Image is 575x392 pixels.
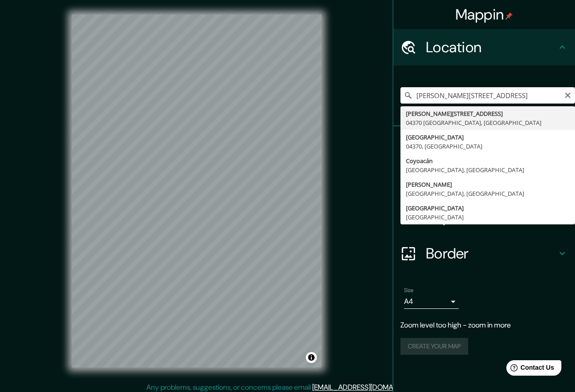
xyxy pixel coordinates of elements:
[306,352,317,363] button: Toggle attribution
[406,156,570,165] div: Coyoacán
[393,29,575,65] div: Location
[393,126,575,163] div: Pins
[406,109,570,118] div: [PERSON_NAME][STREET_ADDRESS]
[426,38,557,56] h4: Location
[406,180,570,189] div: [PERSON_NAME]
[393,163,575,199] div: Style
[505,12,513,20] img: pin-icon.png
[426,208,557,226] h4: Layout
[400,87,575,104] input: Pick your city or area
[312,382,425,392] a: [EMAIL_ADDRESS][DOMAIN_NAME]
[406,118,570,127] div: 04370 [GEOGRAPHIC_DATA], [GEOGRAPHIC_DATA]
[426,244,557,263] h4: Border
[406,189,570,198] div: [GEOGRAPHIC_DATA], [GEOGRAPHIC_DATA]
[400,320,568,331] p: Zoom level too high - zoom in more
[404,287,414,294] label: Size
[393,235,575,272] div: Border
[406,165,570,174] div: [GEOGRAPHIC_DATA], [GEOGRAPHIC_DATA]
[406,133,570,142] div: [GEOGRAPHIC_DATA]
[564,90,571,99] button: Clear
[406,203,570,213] div: [GEOGRAPHIC_DATA]
[72,15,321,367] canvas: Map
[393,199,575,235] div: Layout
[404,294,459,309] div: A4
[406,213,570,222] div: [GEOGRAPHIC_DATA]
[494,357,565,382] iframe: Help widget launcher
[455,5,513,24] h4: Mappin
[406,142,570,151] div: 04370, [GEOGRAPHIC_DATA]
